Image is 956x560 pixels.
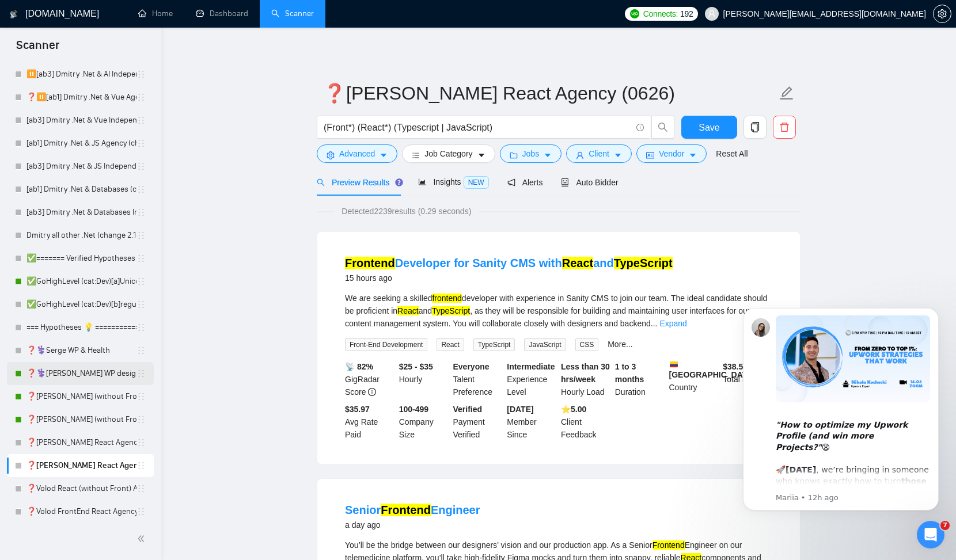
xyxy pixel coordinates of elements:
iframe: Intercom notifications message [726,291,956,529]
b: $25 - $35 [399,362,433,371]
div: Client Feedback [559,403,613,441]
li: ❓⚕️Serge WP & Health [7,339,154,362]
div: Member Since [504,403,559,441]
button: delete [773,116,796,139]
div: Country [667,360,721,398]
a: === Hypotheses 💡 ============ [26,316,136,339]
li: ❓⚕️Serge WP design & Health [7,362,154,385]
span: idcard [646,151,654,159]
span: 192 [680,7,693,20]
a: Dmitry all other .Net (change 2.13, cover change 5.18) [26,224,136,247]
mark: frontend [432,294,461,303]
li: ❓⏸️[ab1] Dmitry .Net & Vue Agency (change 2.18) [7,86,154,109]
span: Jobs [522,147,540,160]
button: userClientcaret-down [566,144,632,163]
a: ❓Volod FrontEnd React Agency (check 03-24) [26,500,136,523]
a: ❓⚕️[PERSON_NAME] WP design & Health [26,362,136,385]
button: barsJob Categorycaret-down [402,144,495,163]
span: caret-down [380,151,388,159]
a: ❓Volod React (without Front) Agency [26,477,136,500]
span: holder [136,162,146,171]
a: [ab1] Dmitry .Net & Databases (change 2.18) [26,178,136,201]
span: holder [136,484,146,493]
a: ❓⚕️Serge WP & Health [26,339,136,362]
a: More... [608,340,633,349]
b: Verified [453,405,483,414]
b: Everyone [453,362,490,371]
div: a day ago [345,518,480,532]
a: ❓[PERSON_NAME] React Agency (0626) [26,454,136,477]
span: Insights [418,177,488,186]
span: copy [744,122,766,132]
span: Vendor [659,147,684,160]
a: ⏸️[ab3] Dmitry .Net & AI Independent (Unicode) [26,63,136,86]
mark: Frontend [345,257,395,269]
div: Hourly Load [559,360,613,398]
mark: Frontend [652,540,685,550]
span: holder [136,139,146,148]
span: Auto Bidder [561,178,618,187]
a: [ab3] Dmitry .Net & Databases Independent (change 2.18) [26,201,136,224]
span: holder [136,277,146,286]
a: ✅GoHighLevel (cat:Dev)[a]Unicode [26,270,136,293]
div: Duration [613,360,667,398]
li: ❓Serge React (without Front) Agency (04-16) [7,385,154,408]
img: upwork-logo.png [630,9,639,18]
span: search [652,122,674,132]
span: Detected 2239 results (0.29 seconds) [333,205,479,218]
span: caret-down [614,151,622,159]
a: searchScanner [271,9,314,18]
a: ❓⏸️[ab1] Dmitry .Net & Vue Agency (change 2.18) [26,86,136,109]
li: Dmitry all other .Net (change 2.13, cover change 5.18) [7,224,154,247]
div: Company Size [397,403,451,441]
li: ❓Volod FrontEnd React Agency (check 03-24) [7,500,154,523]
b: ⭐️ 5.00 [561,405,586,414]
li: ❓Alex React (without Front) Agency (0626) [7,408,154,431]
b: [GEOGRAPHIC_DATA] [669,360,756,379]
span: robot [561,178,569,186]
a: ❓[PERSON_NAME] (without Front) Agency (0626) [26,408,136,431]
span: user [576,151,584,159]
span: user [708,10,716,18]
span: Advanced [339,147,375,160]
li: [ab3] Dmitry .Net & Vue Independent (change 2.18) [7,109,154,132]
span: caret-down [689,151,697,159]
span: Front-End Development [345,338,427,351]
a: ✅GoHighLevel (cat:Dev)[b]regular font [26,293,136,316]
button: search [651,116,674,139]
li: ❓Alex FrontEnd React Agency (0626) [7,454,154,477]
span: Alerts [507,178,543,187]
span: delete [773,122,795,132]
span: search [317,178,325,186]
li: [ab1] Dmitry .Net & JS Agency (change 2.18) [7,132,154,155]
span: area-chart [418,178,426,186]
button: Save [681,116,737,139]
span: Save [699,120,719,135]
span: Client [589,147,609,160]
span: holder [136,323,146,332]
iframe: Intercom live chat [917,521,944,548]
span: holder [136,231,146,240]
span: setting [934,9,951,18]
a: ✅======= Verified Hypotheses ✅▶️======= [26,247,136,270]
li: [ab3] Dmitry .Net & Databases Independent (change 2.18) [7,201,154,224]
a: Reset All [716,147,748,160]
span: setting [327,151,335,159]
b: $35.97 [345,405,370,414]
span: bars [412,151,420,159]
div: Avg Rate Paid [343,403,397,441]
mark: React [562,257,593,269]
mark: TypeScript [614,257,673,269]
span: notification [507,178,515,186]
div: Payment Verified [451,403,505,441]
span: 7 [940,521,950,530]
a: ❓[PERSON_NAME] (without Front) Agency (04-16) [26,385,136,408]
span: holder [136,346,146,355]
span: holder [136,116,146,125]
b: 📡 82% [345,362,373,371]
span: holder [136,254,146,263]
